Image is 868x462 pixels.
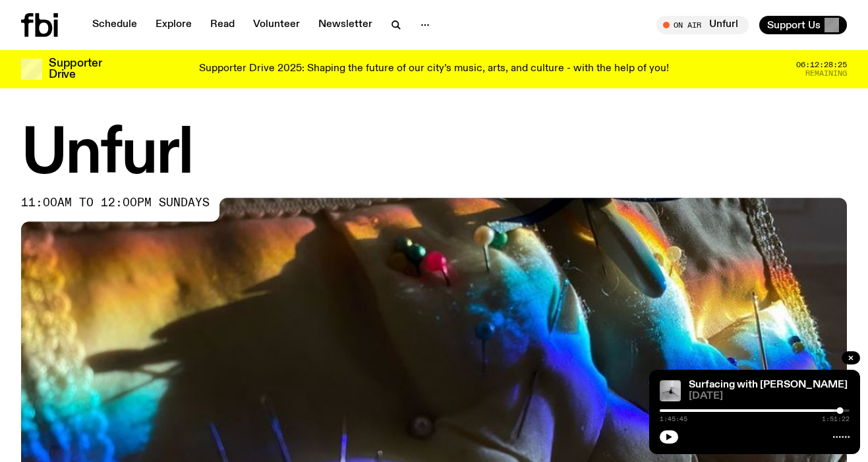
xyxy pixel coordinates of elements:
a: Volunteer [245,16,308,34]
a: Newsletter [310,16,380,34]
span: 11:00am to 12:00pm sundays [21,198,210,208]
h3: Supporter Drive [49,58,101,80]
a: Read [202,16,243,34]
span: [DATE] [689,391,850,401]
h1: Unfurl [21,125,847,185]
p: Supporter Drive 2025: Shaping the future of our city’s music, arts, and culture - with the help o... [199,63,669,75]
span: 1:45:45 [660,416,687,422]
span: Support Us [767,19,821,31]
span: 06:12:28:25 [796,61,847,69]
button: On AirUnfurl [656,16,749,34]
a: Surfacing with [PERSON_NAME] [689,380,848,390]
a: Explore [148,16,200,34]
button: Support Us [759,16,847,34]
span: 1:51:22 [822,416,850,422]
span: Remaining [805,70,847,77]
a: Schedule [84,16,145,34]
